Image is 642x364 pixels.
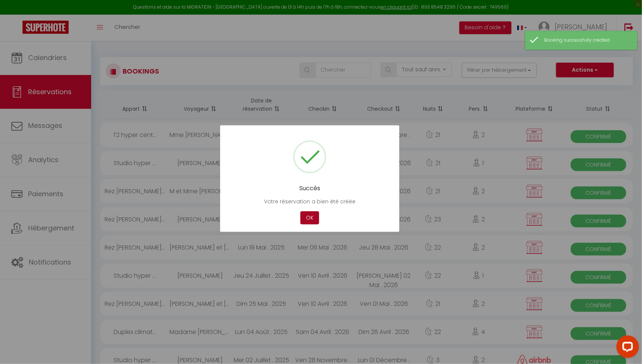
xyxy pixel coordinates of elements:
[544,37,630,44] div: Booking successfully created
[300,211,319,224] button: OK
[610,332,642,364] iframe: LiveChat chat widget
[231,197,388,206] p: Votre réservation a bien été créée
[231,185,388,192] h2: Succès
